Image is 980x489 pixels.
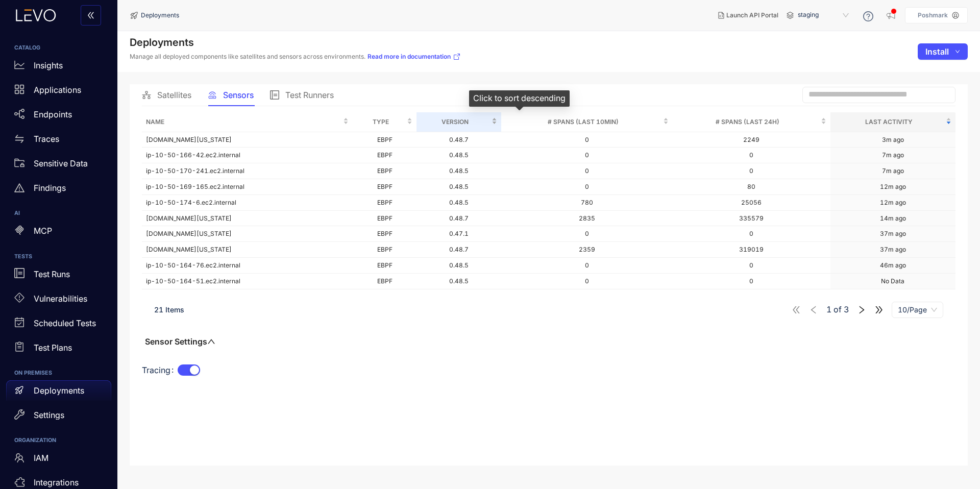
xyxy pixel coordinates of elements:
[34,410,64,420] p: Settings
[14,45,103,51] h6: CATALOG
[142,211,353,227] td: [DOMAIN_NAME][US_STATE]
[874,305,884,314] span: double-right
[353,112,416,132] th: Type
[882,167,904,175] div: 7m ago
[353,179,416,195] td: EBPF
[34,294,87,303] p: Vulnerabilities
[579,214,595,222] span: 2835
[6,288,111,313] a: Vulnerabilities
[421,116,489,128] span: Version
[739,246,764,253] span: 319019
[6,405,111,429] a: Settings
[146,116,341,128] span: Name
[880,246,906,253] div: 37m ago
[353,258,416,274] td: EBPF
[14,134,24,144] span: swap
[6,104,111,129] a: Endpoints
[34,159,88,168] p: Sensitive Data
[130,53,461,61] p: Manage all deployed components like satellites and sensors across environments.
[14,210,103,216] h6: AI
[142,242,353,258] td: [DOMAIN_NAME][US_STATE]
[581,199,593,206] span: 780
[353,274,416,289] td: EBPF
[353,132,416,148] td: EBPF
[34,386,84,395] p: Deployments
[6,313,111,337] a: Scheduled Tests
[749,261,753,269] span: 0
[14,437,103,444] h6: ORGANIZATION
[353,242,416,258] td: EBPF
[880,230,906,237] div: 37m ago
[844,305,849,314] span: 3
[835,116,944,128] span: Last Activity
[416,226,501,242] td: 0.47.1
[416,132,501,148] td: 0.48.7
[34,453,48,462] p: IAM
[826,305,831,314] span: 1
[673,112,830,132] th: # Spans (last 24h)
[416,112,501,132] th: Version
[918,12,948,19] p: Poshmark
[585,183,589,190] span: 0
[353,211,416,227] td: EBPF
[726,12,778,19] span: Launch API Portal
[585,167,589,175] span: 0
[142,148,353,163] td: ip-10-50-166-42.ec2.internal
[34,85,81,94] p: Applications
[223,90,254,100] span: Sensors
[34,319,96,328] p: Scheduled Tests
[6,129,111,153] a: Traces
[585,230,589,237] span: 0
[6,178,111,202] a: Findings
[741,199,762,206] span: 25056
[747,183,755,190] span: 80
[34,343,72,352] p: Test Plans
[505,116,661,128] span: # Spans (last 10min)
[285,90,334,100] span: Test Runners
[142,195,353,211] td: ip-10-50-174-6.ec2.internal
[880,262,906,269] div: 46m ago
[6,337,111,362] a: Test Plans
[416,258,501,274] td: 0.48.5
[416,242,501,258] td: 0.48.7
[353,163,416,179] td: EBPF
[142,179,353,195] td: ip-10-50-169-165.ec2.internal
[353,148,416,163] td: EBPF
[749,230,753,237] span: 0
[416,274,501,289] td: 0.48.5
[857,305,866,314] span: right
[142,274,353,289] td: ip-10-50-164-51.ec2.internal
[585,136,589,143] span: 0
[34,110,72,119] p: Endpoints
[142,336,218,347] button: Sensor Settingsup
[142,112,353,132] th: Name
[207,337,215,346] span: up
[880,199,906,206] div: 12m ago
[87,11,95,20] span: double-left
[142,226,353,242] td: [DOMAIN_NAME][US_STATE]
[585,277,589,285] span: 0
[6,380,111,405] a: Deployments
[353,226,416,242] td: EBPF
[34,61,63,70] p: Insights
[416,195,501,211] td: 0.48.5
[798,7,851,23] span: staging
[6,221,111,246] a: MCP
[585,261,589,269] span: 0
[154,305,184,314] span: 21 Items
[367,53,461,61] a: Read more in documentation
[898,302,937,317] span: 10/Page
[579,246,595,253] span: 2359
[357,116,405,128] span: Type
[501,112,673,132] th: # Spans (last 10min)
[6,448,111,473] a: IAM
[178,364,200,376] button: Tracing
[918,43,968,60] button: Installdown
[882,152,904,159] div: 7m ago
[6,55,111,80] a: Insights
[710,7,787,23] button: Launch API Portal
[416,148,501,163] td: 0.48.5
[34,183,66,192] p: Findings
[141,12,179,19] span: Deployments
[826,305,849,314] span: of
